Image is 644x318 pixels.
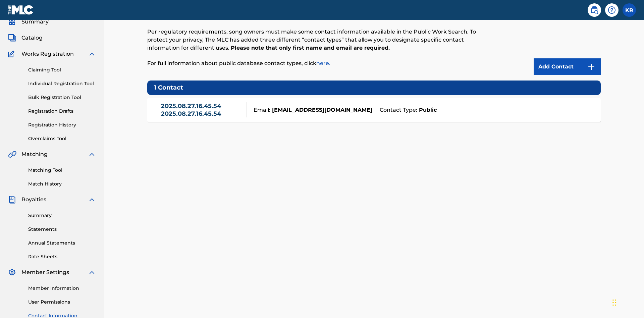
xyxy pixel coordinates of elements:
strong: Public [417,106,437,114]
a: Match History [28,180,96,188]
a: Public Search [588,3,601,17]
div: Contact Type: [376,106,592,114]
a: Claiming Tool [28,66,96,73]
span: Summary [21,18,49,26]
img: expand [88,268,96,276]
img: help [608,6,616,14]
a: User Permissions [28,299,96,306]
img: 9d2ae6d4665cec9f34b9.svg [587,63,595,71]
a: Annual Statements [28,240,96,247]
a: Registration Drafts [28,108,96,115]
img: expand [88,50,96,58]
span: Works Registration [21,50,74,58]
span: Matching [21,150,48,158]
a: Rate Sheets [28,253,96,260]
iframe: Chat Widget [610,286,644,318]
strong: Please note that only first name and email are required. [231,45,390,51]
p: For full information about public database contact types, click [147,59,496,67]
a: Individual Registration Tool [28,80,96,87]
div: Email: [247,106,376,114]
img: search [590,6,598,14]
img: expand [88,150,96,158]
img: MLC Logo [8,5,34,15]
a: Summary [28,212,96,219]
span: Royalties [21,196,46,204]
span: Catalog [21,34,43,42]
a: Statements [28,226,96,233]
a: Member Information [28,285,96,292]
img: Matching [8,150,16,158]
a: Registration History [28,121,96,128]
div: User Menu [623,3,636,17]
img: expand [88,196,96,204]
img: Catalog [8,34,16,42]
div: Help [605,3,619,17]
p: Per regulatory requirements, song owners must make some contact information available in the Publ... [147,28,496,52]
img: Royalties [8,196,16,204]
a: 2025.08.27.16.45.54 2025.08.27.16.45.54 [161,102,244,117]
img: Member Settings [8,268,16,276]
a: CatalogCatalog [8,34,43,42]
a: here. [316,60,330,66]
h5: 1 Contact [147,81,601,95]
div: Drag [612,293,616,313]
a: Add Contact [534,58,601,75]
a: Matching Tool [28,167,96,174]
strong: [EMAIL_ADDRESS][DOMAIN_NAME] [270,106,372,114]
span: Member Settings [21,268,69,276]
img: Summary [8,18,16,26]
a: Bulk Registration Tool [28,94,96,101]
a: SummarySummary [8,18,49,26]
a: Overclaims Tool [28,135,96,142]
img: Works Registration [8,50,17,58]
